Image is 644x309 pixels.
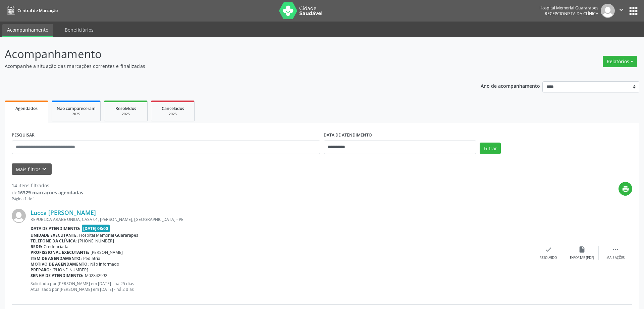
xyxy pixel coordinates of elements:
[570,256,594,260] div: Exportar (PDF)
[5,46,449,63] p: Acompanhamento
[12,209,26,223] img: img
[15,106,38,111] span: Agendados
[79,232,138,238] span: Hospital Memorial Guararapes
[57,112,96,117] div: 2025
[606,256,625,260] div: Mais ações
[90,261,119,267] span: Não informado
[628,5,639,17] button: apps
[540,256,557,260] div: Resolvido
[85,273,107,278] span: M02842992
[44,244,68,249] span: Credenciada
[31,209,96,216] a: Lucca [PERSON_NAME]
[83,256,100,261] span: Pediatria
[12,130,35,141] label: PESQUISAR
[601,4,615,18] img: img
[31,238,77,244] b: Telefone da clínica:
[12,163,52,175] button: Mais filtroskeyboard_arrow_down
[5,63,449,70] p: Acompanhe a situação das marcações correntes e finalizadas
[545,246,552,253] i: check
[618,6,625,13] i: 
[31,261,89,267] b: Motivo de agendamento:
[545,11,598,16] span: Recepcionista da clínica
[52,267,88,273] span: [PHONE_NUMBER]
[31,226,80,231] b: Data de atendimento:
[31,217,532,222] div: REPUBLICA ARABE UNIDA, CASA 01, [PERSON_NAME], [GEOGRAPHIC_DATA] - PE
[612,246,619,253] i: 
[31,256,82,261] b: Item de agendamento:
[78,238,114,244] span: [PHONE_NUMBER]
[2,24,53,37] a: Acompanhamento
[41,165,48,173] i: keyboard_arrow_down
[109,112,143,117] div: 2025
[12,189,83,196] div: de
[31,232,78,238] b: Unidade executante:
[12,182,83,189] div: 14 itens filtrados
[31,267,51,273] b: Preparo:
[156,112,190,117] div: 2025
[12,196,83,202] div: Página 1 de 1
[17,189,83,196] strong: 16329 marcações agendadas
[60,24,98,36] a: Beneficiários
[481,81,540,90] p: Ano de acompanhamento
[5,5,58,16] a: Central de Marcação
[539,5,598,11] div: Hospital Memorial Guararapes
[622,185,629,193] i: print
[115,106,136,111] span: Resolvidos
[615,4,628,18] button: 
[17,8,58,13] span: Central de Marcação
[57,106,96,111] span: Não compareceram
[480,143,501,154] button: Filtrar
[31,281,532,292] p: Solicitado por [PERSON_NAME] em [DATE] - há 25 dias Atualizado por [PERSON_NAME] em [DATE] - há 2...
[82,225,110,232] span: [DATE] 08:00
[91,249,123,255] span: [PERSON_NAME]
[31,244,42,249] b: Rede:
[31,273,84,278] b: Senha de atendimento:
[619,182,632,196] button: print
[578,246,586,253] i: insert_drive_file
[31,249,89,255] b: Profissional executante:
[324,130,372,141] label: DATA DE ATENDIMENTO
[603,56,637,67] button: Relatórios
[162,106,184,111] span: Cancelados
